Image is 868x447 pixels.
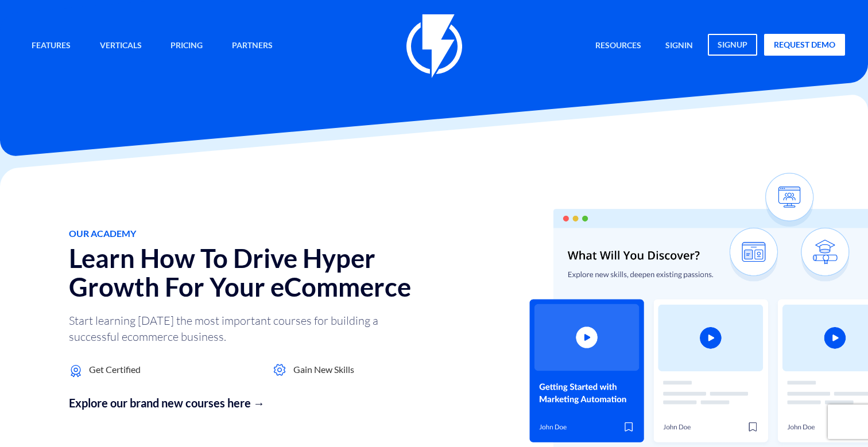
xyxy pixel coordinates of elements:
span: Gain New Skills [293,363,354,376]
a: Resources [587,34,650,59]
a: signup [708,34,757,56]
a: Features [23,34,79,59]
a: request demo [764,34,845,56]
p: Start learning [DATE] the most important courses for building a successful ecommerce business. [69,313,413,345]
a: signin [657,34,702,59]
h1: Our Academy [69,228,460,239]
a: Explore our brand new courses here → [69,395,460,411]
a: Verticals [91,34,150,59]
a: Partners [223,34,281,59]
span: Get Certified [89,363,141,376]
h2: Learn How To Drive Hyper Growth For Your eCommerce [69,244,460,301]
a: Pricing [162,34,211,59]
